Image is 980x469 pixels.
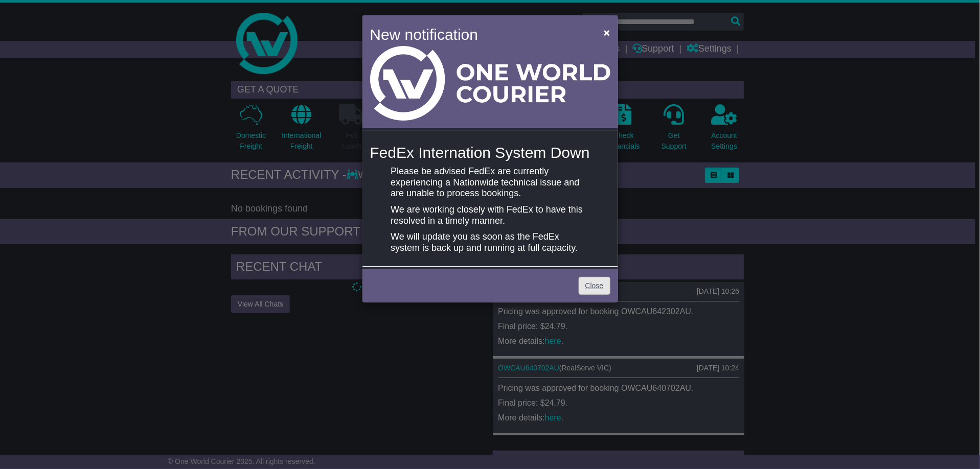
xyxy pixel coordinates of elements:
[391,231,589,253] p: We will update you as soon as the FedEx system is back up and running at full capacity.
[370,23,589,46] h4: New notification
[579,277,610,295] a: Close
[599,22,615,43] button: Close
[370,46,610,121] img: Light
[391,204,589,226] p: We are working closely with FedEx to have this resolved in a timely manner.
[370,144,610,161] h4: FedEx Internation System Down
[391,166,589,199] p: Please be advised FedEx are currently experiencing a Nationwide technical issue and are unable to...
[604,27,610,38] span: ×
